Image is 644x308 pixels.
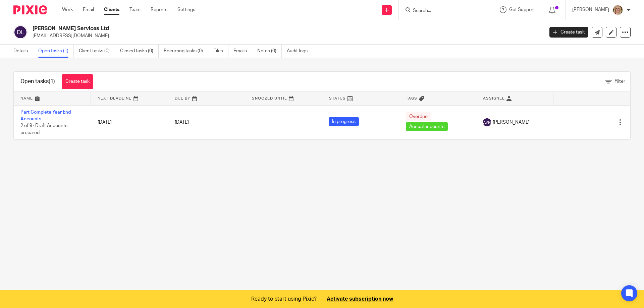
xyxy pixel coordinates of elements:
[406,122,448,131] span: Annual accounts
[612,5,623,15] img: JW%20photo.JPG
[233,45,252,58] a: Emails
[483,118,491,126] img: svg%3E
[120,45,159,58] a: Closed tasks (0)
[614,79,625,84] span: Filter
[13,5,47,14] img: Pixie
[49,79,55,84] span: (1)
[549,27,588,38] a: Create task
[329,117,359,126] span: In progress
[38,45,74,58] a: Open tasks (1)
[406,97,417,100] span: Tags
[329,97,346,100] span: Status
[129,6,141,13] a: Team
[164,45,208,58] a: Recurring tasks (0)
[412,8,473,14] input: Search
[20,78,55,85] h1: Open tasks
[213,45,228,58] a: Files
[13,45,33,58] a: Details
[287,45,313,58] a: Audit logs
[79,45,115,58] a: Client tasks (0)
[83,6,94,13] a: Email
[91,105,168,139] td: [DATE]
[493,119,530,126] span: [PERSON_NAME]
[62,6,73,13] a: Work
[509,7,535,12] span: Get Support
[104,6,119,13] a: Clients
[252,97,287,100] span: Snoozed Until
[13,25,28,39] img: svg%3E
[33,33,539,39] p: [EMAIL_ADDRESS][DOMAIN_NAME]
[177,6,195,13] a: Settings
[257,45,282,58] a: Notes (0)
[175,120,189,125] span: [DATE]
[151,6,167,13] a: Reports
[20,110,71,121] a: Part Complete Year End Accounts
[572,6,609,13] p: [PERSON_NAME]
[406,112,431,121] span: Overdue
[33,25,438,32] h2: [PERSON_NAME] Services Ltd
[20,123,67,135] span: 2 of 9 · Draft Accounts prepared
[62,74,93,89] a: Create task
